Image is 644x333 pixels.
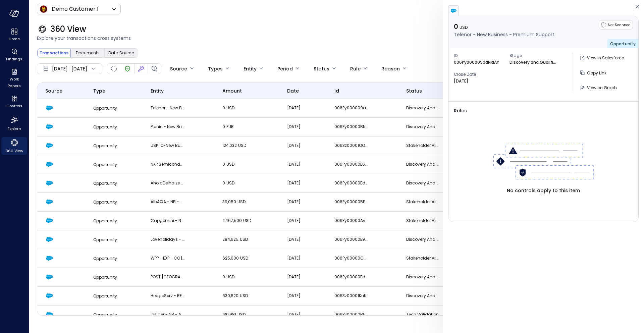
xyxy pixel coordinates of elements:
div: Not Scanned [599,20,633,30]
div: Verified [123,65,131,73]
span: USD [226,180,234,186]
img: Salesforce [45,254,53,262]
span: Opportunity [93,274,117,280]
span: Documents [76,50,100,56]
p: Stakeholder Alignment [406,199,440,205]
p: Discovery and Qualification [406,274,440,280]
p: 006Py000009adNRIAY [334,105,368,111]
p: HedgeServ - REN+EXP - AD | SN | DI [151,292,184,299]
div: Work Papers [1,67,27,90]
p: WPP - EXP - CO | PS [151,255,184,262]
button: View on Graph [578,82,620,93]
p: USPTO-New Business-demo Advanced for Government [151,142,184,149]
a: View in Salesforce [578,52,627,64]
span: ID [454,52,504,59]
img: Salesforce [45,198,53,206]
span: USD [226,274,234,280]
p: 006Py00000E6rUbIAJ [334,161,368,168]
div: Finding [150,65,158,73]
img: Salesforce [45,142,53,150]
span: Explore your transactions cross systems [37,35,636,42]
p: 39,050 [222,199,256,205]
div: Findings [1,47,27,63]
div: Controls [1,94,27,110]
span: USD [238,143,246,148]
p: 006Py00000EdWZRIA3 [334,274,368,280]
p: Discovery and Qualification [406,105,440,111]
p: Discovery and Qualification [509,59,556,66]
span: View on Graph [587,85,617,91]
p: Capgemini - NB - AD | PS [151,217,184,224]
span: USD [240,293,248,298]
p: 2,467,500 [222,217,256,224]
span: Opportunity [93,143,117,149]
p: Picnic - New Business [151,123,184,130]
div: Source [170,63,187,74]
span: Opportunity [610,41,636,47]
p: View in Salesforce [587,55,624,61]
p: [DATE] [287,236,318,243]
span: [DATE] [52,65,68,72]
span: Opportunity [93,180,117,186]
div: Period [277,63,293,74]
p: [DATE] [287,217,318,224]
span: USD [226,161,234,167]
p: Discovery and Qualification [406,123,440,130]
p: [DATE] [287,123,318,130]
p: 006Py000009adNRIAY [454,59,499,66]
p: 006Py00000BNecjIAD [334,123,368,130]
img: Salesforce [45,217,53,225]
p: AlbÃ©a - NB - AD [151,199,184,205]
p: Discovery and Qualification [406,236,440,243]
span: Source [45,87,62,95]
img: Salesforce [45,292,53,300]
span: USD [240,236,248,242]
p: Stakeholder Alignment [406,255,440,262]
img: Salesforce [45,179,53,187]
div: Not Scanned [111,66,117,72]
span: Explore [8,125,21,132]
span: USD [460,24,468,30]
span: Rules [454,107,633,114]
span: status [406,87,422,95]
p: 0 [222,274,256,280]
div: Rule [350,63,361,74]
span: date [287,87,299,95]
p: [DATE] [287,311,318,318]
p: 0 [222,180,256,186]
img: Salesforce [45,104,53,112]
div: Status [314,63,329,74]
div: Entity [244,63,257,74]
span: Opportunity [93,218,117,224]
span: 360 View [6,148,23,154]
p: Demo Customer 1 [52,5,99,13]
p: 0 [222,123,256,130]
span: EUR [226,124,234,129]
p: Telenor - New Business - Premium Support [151,105,184,111]
span: entity [151,87,164,95]
p: [DATE] [287,274,318,280]
span: Data Source [108,50,134,56]
span: Close Date [454,71,504,78]
p: AholdDelhaize - NB [151,180,184,186]
span: USD [226,105,234,111]
span: Opportunity [93,293,117,299]
p: [DATE] [454,78,468,85]
p: 0 [222,105,256,111]
p: Stakeholder Alignment [406,217,440,224]
p: 006Py00000B5jCfIAJ [334,311,368,318]
p: Loveholidays - NB - AD [151,236,184,243]
p: 0 [222,161,256,168]
p: [DATE] [287,292,318,299]
img: salesforce [450,7,457,14]
p: [DATE] [287,142,318,149]
p: [DATE] [287,180,318,186]
span: Work Papers [4,76,24,89]
span: Type [93,87,105,95]
img: Salesforce [45,311,53,319]
span: Stage [509,52,560,59]
div: Explore [1,114,27,133]
p: Stakeholder Alignment [406,142,440,149]
p: Discovery and Qualification [406,161,440,168]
